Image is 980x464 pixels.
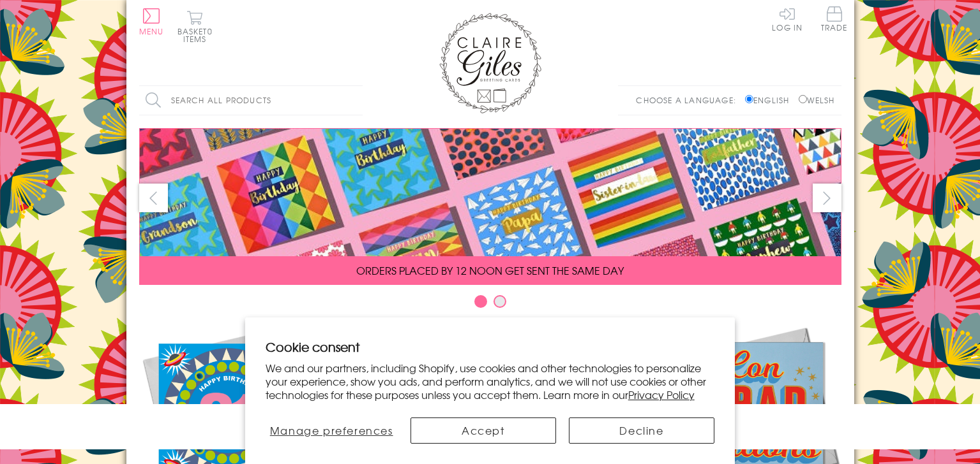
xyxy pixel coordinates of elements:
input: English [745,95,753,103]
input: Search [350,86,363,115]
a: Privacy Policy [628,387,695,402]
div: Carousel Pagination [139,294,841,314]
input: Search all products [139,86,363,115]
button: Carousel Page 1 (Current Slide) [474,295,487,308]
button: Accept [411,417,556,444]
button: next [813,184,841,212]
h2: Cookie consent [266,338,715,356]
p: We and our partners, including Shopify, use cookies and other technologies to personalize your ex... [266,361,715,401]
p: Choose a language: [636,94,743,106]
span: 0 items [183,25,213,45]
button: Basket0 items [177,10,213,43]
button: Carousel Page 2 [494,295,506,308]
label: English [745,94,795,106]
button: Menu [139,8,164,35]
button: Manage preferences [266,417,398,444]
span: Menu [139,25,164,37]
button: prev [139,184,168,212]
span: Manage preferences [270,423,393,438]
label: Welsh [799,94,835,106]
a: Trade [821,6,848,34]
input: Welsh [799,95,807,103]
button: Decline [569,417,714,444]
img: Claire Giles Greetings Cards [439,13,541,113]
span: Trade [821,6,848,31]
a: Log In [772,6,803,31]
span: ORDERS PLACED BY 12 NOON GET SENT THE SAME DAY [356,263,624,278]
